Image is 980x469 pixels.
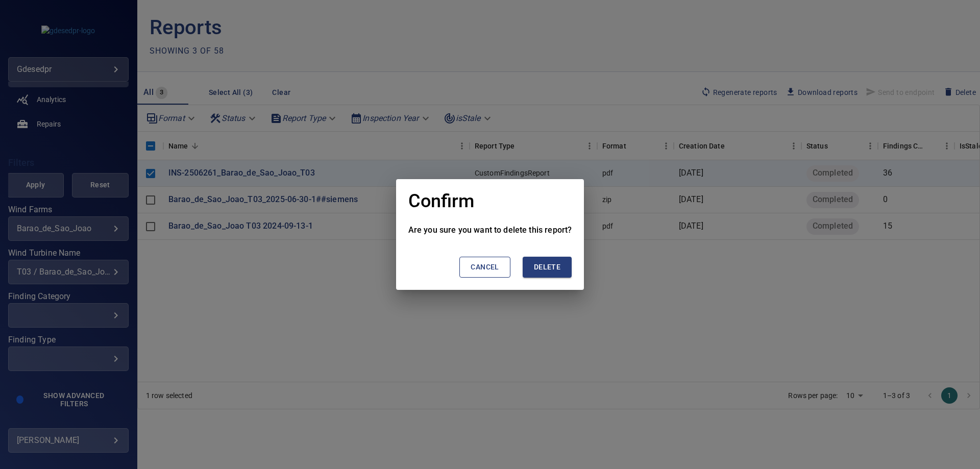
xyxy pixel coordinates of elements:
[408,224,572,236] p: Are you sure you want to delete this report?
[523,257,572,278] button: Delete
[534,261,560,274] span: Delete
[408,191,474,212] h1: Confirm
[471,261,499,274] span: Cancel
[459,257,510,278] button: Cancel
